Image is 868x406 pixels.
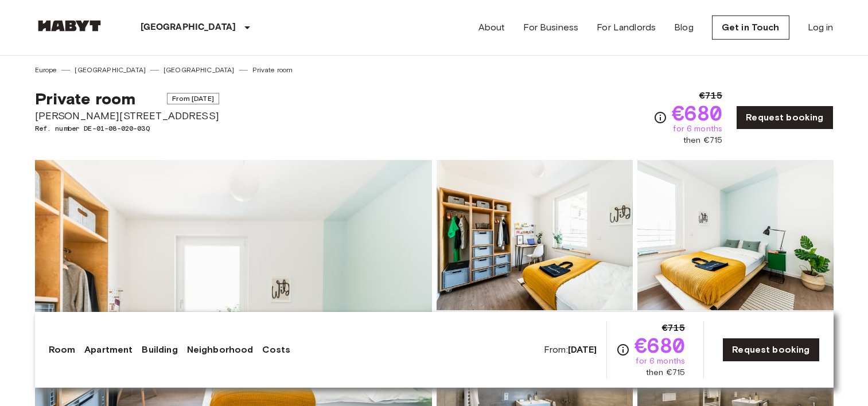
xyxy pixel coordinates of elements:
[75,65,146,75] a: [GEOGRAPHIC_DATA]
[478,21,505,34] a: About
[164,65,235,75] a: [GEOGRAPHIC_DATA]
[49,343,76,357] a: Room
[544,343,597,356] span: From:
[597,21,656,34] a: For Landlords
[808,21,834,34] a: Log in
[673,123,722,135] span: for 6 months
[437,160,633,310] img: Picture of unit DE-01-08-020-03Q
[141,21,236,34] p: [GEOGRAPHIC_DATA]
[683,135,722,146] span: then €715
[616,343,630,357] svg: Check cost overview for full price breakdown. Please note that discounts apply to new joiners onl...
[35,65,57,75] a: Europe
[262,343,290,357] a: Costs
[35,108,219,123] span: [PERSON_NAME][STREET_ADDRESS]
[35,123,219,134] span: Ref. number DE-01-08-020-03Q
[187,343,254,357] a: Neighborhood
[637,160,834,310] img: Picture of unit DE-01-08-020-03Q
[646,367,685,378] span: then €715
[662,321,686,335] span: €715
[635,335,686,356] span: €680
[736,106,833,130] a: Request booking
[722,338,819,362] a: Request booking
[568,344,597,355] b: [DATE]
[672,103,723,123] span: €680
[84,343,133,357] a: Apartment
[167,93,219,104] span: From [DATE]
[636,356,685,367] span: for 6 months
[35,20,104,32] img: Habyt
[653,111,667,124] svg: Check cost overview for full price breakdown. Please note that discounts apply to new joiners onl...
[252,65,293,75] a: Private room
[35,89,136,108] span: Private room
[699,89,723,103] span: €715
[674,21,694,34] a: Blog
[523,21,578,34] a: For Business
[712,15,789,40] a: Get in Touch
[142,343,177,357] a: Building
